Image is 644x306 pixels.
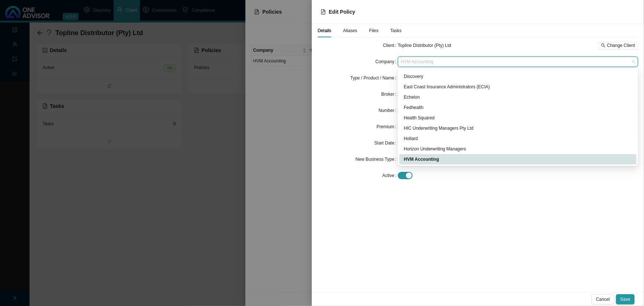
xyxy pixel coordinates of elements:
div: HVM Accounting [399,154,637,164]
span: Save [620,296,630,303]
button: Save [616,294,635,305]
div: HIC Underwriting Managers Pty Ltd [399,123,637,133]
button: Change Client [598,42,638,50]
label: Number [379,105,398,116]
div: East Coast Insurance Administrators (ECIA) [404,83,632,91]
label: Type / Product / Name [350,73,398,83]
div: Horizon Underwriting Managers [399,144,637,154]
div: East Coast Insurance Administrators (ECIA) [399,82,637,92]
label: Active [382,170,398,181]
span: Cancel [596,296,610,303]
label: Premium [377,122,398,132]
span: Tasks [390,28,402,33]
span: Files [369,28,378,33]
div: Echelon [399,92,637,102]
div: HVM Accounting [404,156,632,163]
div: Fedhealth [399,102,637,113]
label: Company [375,57,398,67]
span: Aliases [343,28,358,33]
div: Fedhealth [404,104,632,111]
button: Cancel [592,294,614,305]
div: Echelon [404,93,632,101]
div: Health Squared [399,113,637,123]
span: Change Client [607,42,635,49]
div: Hollard [399,133,637,144]
label: Client [383,40,398,51]
div: HIC Underwriting Managers Pty Ltd [404,125,632,132]
label: Start Date [375,138,398,148]
span: file-text [321,9,326,14]
span: HVM Accounting [401,57,635,67]
div: Discovery [399,71,637,82]
span: Topline Distributor (Pty) Ltd [398,43,451,48]
span: Edit Policy [329,9,355,15]
div: Health Squared [404,114,632,122]
div: Discovery [404,73,632,80]
div: Hollard [404,135,632,142]
div: Horizon Underwriting Managers [404,145,632,153]
label: Broker [381,89,398,99]
span: Details [318,28,331,33]
label: New Business Type [355,154,398,164]
span: search [601,43,606,48]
